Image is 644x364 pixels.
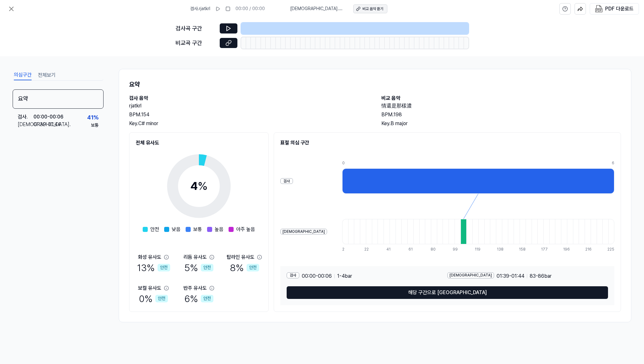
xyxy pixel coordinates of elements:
h2: 비교 음악 [381,94,621,102]
span: 83 - 86 bar [530,272,552,280]
div: 13 % [137,261,170,274]
button: help [559,3,571,15]
div: BPM. 198 [381,111,621,118]
span: 아주 높음 [236,226,255,233]
div: 00:00 - 00:06 [33,113,63,121]
div: 99 [453,247,459,252]
div: 6 % [184,292,213,305]
div: 196 [563,247,569,252]
div: [DEMOGRAPHIC_DATA] [447,272,494,278]
div: 2 [342,247,348,252]
div: PDF 다운로드 [605,5,634,13]
h2: rjatkrl [129,102,369,110]
div: 61 [408,247,414,252]
button: PDF 다운로드 [594,3,635,14]
div: 안전 [155,295,168,302]
div: 6 [612,161,614,166]
span: [DEMOGRAPHIC_DATA] . 情還是那樣濃 [290,6,346,12]
div: 22 [364,247,370,252]
button: 해당 구간으로 [GEOGRAPHIC_DATA] [287,286,608,299]
div: 안전 [201,264,213,271]
div: 41 [386,247,392,252]
div: 안전 [201,295,213,302]
button: 전체보기 [38,70,56,80]
div: 비교곡 구간 [176,39,216,48]
div: 검사 [287,272,299,278]
div: 검사곡 구간 [176,24,216,33]
svg: help [562,6,568,12]
h2: 情還是那樣濃 [381,102,621,110]
span: 01:39 - 01:44 [497,272,524,280]
img: PDF Download [595,5,603,13]
span: 00:00 - 00:06 [302,272,332,280]
div: 안전 [158,264,170,271]
div: [DEMOGRAPHIC_DATA] . [18,121,33,128]
span: % [198,179,208,193]
div: 00:00 / 00:00 [236,6,265,12]
h1: 요약 [129,79,621,89]
span: 안전 [150,226,159,233]
h2: 검사 음악 [129,94,369,102]
span: 보통 [193,226,202,233]
div: 5 % [184,261,213,274]
span: 검사 . rjatkrl [190,6,210,12]
button: 비교 음악 듣기 [353,4,387,13]
div: 보통 [91,122,98,129]
div: Key. C# minor [129,120,369,127]
span: 낮음 [172,226,181,233]
div: 8 % [230,261,259,274]
h2: 전체 유사도 [136,139,262,147]
div: 177 [541,247,547,252]
div: 비교 음악 듣기 [362,6,383,12]
div: 화성 유사도 [138,253,161,261]
div: 요약 [13,89,104,109]
div: 안전 [247,264,259,271]
button: 의심구간 [14,70,32,80]
h2: 표절 의심 구간 [280,139,614,147]
div: BPM. 154 [129,111,369,118]
div: 검사 . [18,113,33,121]
img: share [577,6,583,12]
div: 보컬 유사도 [138,284,161,292]
div: 158 [519,247,525,252]
div: 225 [607,247,614,252]
div: 검사 [280,178,293,184]
div: 반주 유사도 [183,284,207,292]
div: 0 [342,161,612,166]
div: 138 [497,247,503,252]
div: 41 % [87,113,98,122]
div: 0 % [139,292,168,305]
div: 탑라인 유사도 [227,253,254,261]
span: 1 - 4 bar [337,272,352,280]
span: 높음 [215,226,224,233]
div: 216 [585,247,591,252]
div: 01:39 - 01:44 [33,121,61,128]
div: 80 [431,247,437,252]
div: 리듬 유사도 [183,253,207,261]
div: 119 [475,247,481,252]
div: 4 [190,178,208,195]
div: Key. B major [381,120,621,127]
div: [DEMOGRAPHIC_DATA] [280,229,327,235]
